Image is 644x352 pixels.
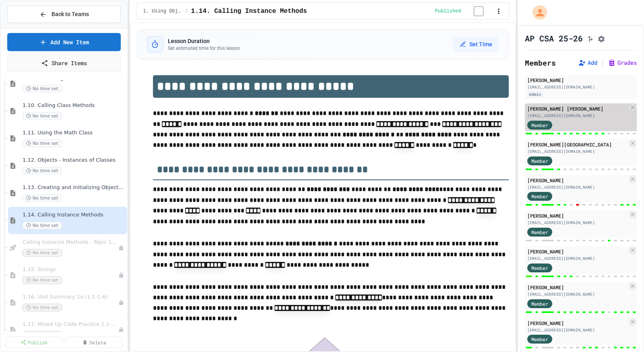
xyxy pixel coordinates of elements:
[23,239,118,246] span: Calling Instance Methods - Topic 1.14
[23,157,126,164] span: 1.12. Objects - Instances of Classes
[525,33,583,44] h1: AP CSA 25-26
[531,264,548,272] span: Member
[531,300,548,307] span: Member
[23,266,118,273] span: 1.15. Strings
[527,327,627,333] div: [EMAIL_ADDRESS][DOMAIN_NAME]
[527,113,627,119] div: [EMAIL_ADDRESS][DOMAIN_NAME]
[23,212,126,218] span: 1.14. Calling Instance Methods
[435,8,461,14] span: Published
[185,8,188,14] span: /
[531,336,548,343] span: Member
[527,105,627,112] div: [PERSON_NAME] [PERSON_NAME]
[578,59,597,67] button: Add
[191,6,307,16] span: 1.14. Calling Instance Methods
[23,184,126,191] span: 1.13. Creating and Initializing Objects: Constructors
[7,33,121,51] a: Add New Item
[527,141,627,148] div: [PERSON_NAME][GEOGRAPHIC_DATA]
[597,33,605,43] button: Assignment Settings
[7,6,121,23] button: Back to Teams
[52,10,89,19] span: Back to Teams
[531,193,548,200] span: Member
[435,6,493,16] div: Content is published and visible to students
[23,331,62,339] span: No time set
[23,194,62,202] span: No time set
[168,37,240,45] h3: Lesson Duration
[23,102,126,109] span: 1.10. Calling Class Methods
[531,228,548,236] span: Member
[608,59,637,67] button: Grades
[527,319,627,327] div: [PERSON_NAME]
[527,177,627,184] div: [PERSON_NAME]
[6,337,62,348] a: Publish
[464,6,493,16] input: publish toggle
[527,291,627,297] div: [EMAIL_ADDRESS][DOMAIN_NAME]
[118,300,124,305] div: Unpublished
[23,112,62,120] span: No time set
[23,85,62,93] span: No time set
[527,248,627,255] div: [PERSON_NAME]
[527,91,543,98] div: Admin
[527,148,627,154] div: [EMAIL_ADDRESS][DOMAIN_NAME]
[66,337,122,348] a: Delete
[23,222,62,229] span: No time set
[23,321,118,328] span: 1.17. Mixed Up Code Practice 1.1-1.6
[23,249,62,257] span: No time set
[525,57,556,68] h2: Members
[23,167,62,175] span: No time set
[531,157,548,165] span: Member
[527,84,634,90] div: [EMAIL_ADDRESS][DOMAIN_NAME]
[601,58,605,68] span: |
[23,140,62,147] span: No time set
[527,212,627,219] div: [PERSON_NAME]
[527,184,627,190] div: [EMAIL_ADDRESS][DOMAIN_NAME]
[23,130,126,136] span: 1.11. Using the Math Class
[118,327,124,333] div: Unpublished
[453,37,499,51] button: Set Time
[118,245,124,251] div: Unpublished
[586,33,594,43] button: Click to see fork details
[23,304,62,311] span: No time set
[23,276,62,284] span: No time set
[524,3,549,22] div: My Account
[118,272,124,278] div: Unpublished
[23,294,118,301] span: 1.16. Unit Summary 1a (1.1-1.6)
[7,54,121,72] a: Share Items
[143,8,182,14] span: 1. Using Objects and Methods
[527,255,627,261] div: [EMAIL_ADDRESS][DOMAIN_NAME]
[527,284,627,291] div: [PERSON_NAME]
[168,45,240,51] p: Set estimated time for this lesson
[527,76,634,84] div: [PERSON_NAME]
[531,121,548,129] span: Member
[527,220,627,226] div: [EMAIL_ADDRESS][DOMAIN_NAME]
